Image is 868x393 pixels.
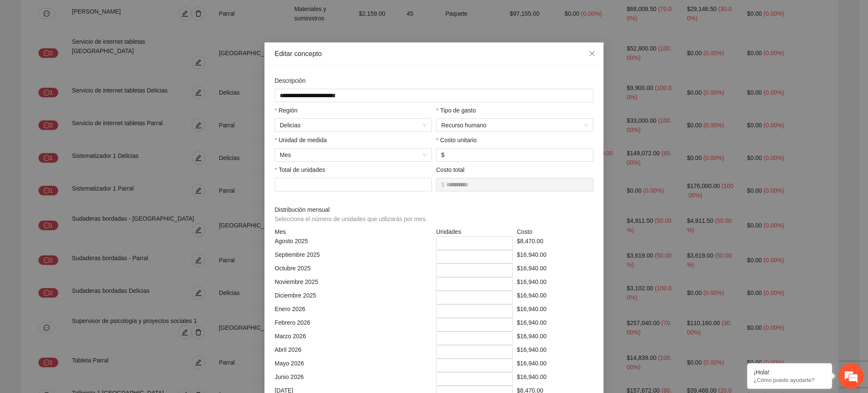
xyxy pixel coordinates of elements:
[273,345,434,359] div: Abril 2026
[436,165,465,174] label: Costo total
[515,372,596,386] div: $16,940.00
[436,135,477,145] label: Costo unitario
[589,50,595,57] span: close
[275,106,298,115] label: Región
[515,359,596,372] div: $16,940.00
[515,318,596,331] div: $16,940.00
[273,227,434,236] div: Mes
[275,76,306,85] label: Descripción
[280,149,427,161] span: Mes
[273,372,434,386] div: Junio 2026
[273,359,434,372] div: Mayo 2026
[275,135,327,145] label: Unidad de medida
[275,205,430,224] span: Distribución mensual
[273,304,434,318] div: Enero 2026
[273,291,434,304] div: Diciembre 2025
[49,113,117,199] span: Estamos en línea.
[273,264,434,277] div: Octubre 2025
[515,264,596,277] div: $16,940.00
[139,4,159,25] div: Minimizar ventana de chat en vivo
[275,165,325,174] label: Total de unidades
[273,331,434,345] div: Marzo 2026
[44,43,142,54] div: Chatee con nosotros ahora
[441,119,588,132] span: Recurso humano
[273,236,434,250] div: Agosto 2025
[754,369,826,376] div: ¡Hola!
[273,277,434,291] div: Noviembre 2025
[581,42,604,65] button: Close
[273,318,434,331] div: Febrero 2026
[275,216,427,222] span: Selecciona el número de unidades que utilizarás por mes.
[754,377,826,383] p: ¿Cómo puedo ayudarte?
[434,227,515,236] div: Unidades
[441,150,445,160] span: $
[515,277,596,291] div: $16,940.00
[273,250,434,264] div: Septiembre 2025
[515,291,596,304] div: $16,940.00
[441,180,445,189] span: $
[515,331,596,345] div: $16,940.00
[4,232,161,261] textarea: Escriba su mensaje y pulse “Intro”
[515,250,596,264] div: $16,940.00
[515,304,596,318] div: $16,940.00
[515,236,596,250] div: $8,470.00
[515,227,596,236] div: Costo
[515,345,596,359] div: $16,940.00
[280,119,427,132] span: Delicias
[275,49,593,59] div: Editar concepto
[436,106,476,115] label: Tipo de gasto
